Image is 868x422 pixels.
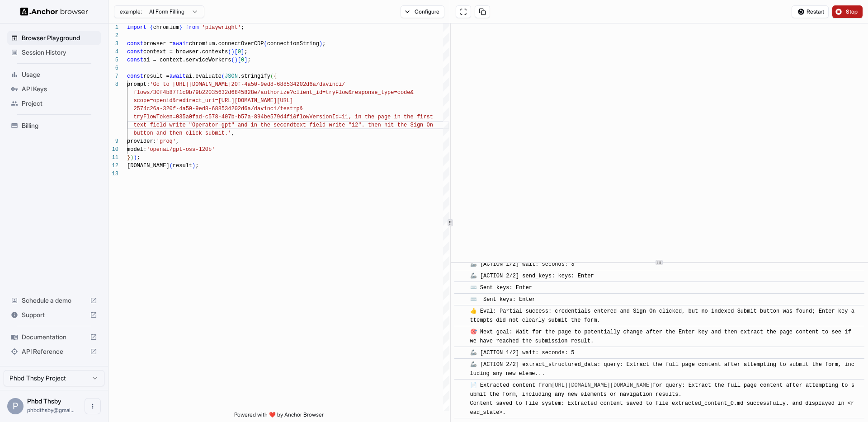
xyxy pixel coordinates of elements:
div: 4 [108,48,118,56]
div: Schedule a demo [7,293,101,308]
span: { [274,73,277,80]
span: ( [228,49,231,55]
div: 6 [108,64,118,72]
span: ​ [459,307,463,316]
span: ) [133,155,137,161]
span: flows/30f4b87f1c0b79b22035632d6845828e/authorize?c [133,89,296,96]
span: ​ [459,348,463,357]
span: ​ [459,381,463,390]
span: chromium.connectOverCDP [189,41,264,47]
div: 13 [108,170,118,178]
span: JSON [225,73,238,80]
span: 'playwright' [202,24,241,31]
span: lient_id=tryFlow&response_type=code& [296,89,413,96]
button: Copy session ID [475,5,490,18]
span: scope=openid&redirect_uri=[URL] [133,98,234,104]
span: model: [127,146,146,153]
span: Browser Playground [22,33,97,42]
span: ; [244,49,247,55]
span: ( [231,57,234,63]
span: ​ [459,283,463,292]
button: Configure [401,5,444,18]
div: Browser Playground [7,31,101,45]
span: Documentation [22,333,86,342]
span: ai = context.serviceWorkers [143,57,231,63]
span: ​ [459,295,463,304]
span: example: [120,8,142,15]
span: ​ [459,272,463,281]
span: 🦾 [ACTION 1/2] wait: seconds: 3 [470,261,575,267]
div: 3 [108,40,118,48]
span: 🦾 [ACTION 1/2] wait: seconds: 5 [470,350,575,356]
button: Open menu [85,398,101,414]
span: browser = [143,41,173,47]
span: const [127,41,143,47]
span: result [173,163,192,169]
span: Restart [807,8,824,15]
span: chromium [153,24,179,31]
a: [URL][DOMAIN_NAME][DOMAIN_NAME] [552,382,652,389]
div: Documentation [7,330,101,344]
span: p& [296,106,302,112]
span: text field write "12". then hit the Sign On [293,122,433,128]
span: import [127,24,146,31]
span: prompt: [127,81,150,88]
span: ) [319,41,322,47]
span: Project [22,99,97,108]
div: Project [7,96,101,111]
span: [DOMAIN_NAME][URL] [235,98,293,104]
span: ] [241,49,244,55]
span: ⌨️ Sent keys: Enter [470,285,532,291]
span: ; [247,57,250,63]
span: ) [130,155,133,161]
div: Usage [7,67,101,82]
span: .stringify [238,73,270,80]
span: [DOMAIN_NAME] [127,163,170,169]
span: ( [222,73,225,80]
span: Usage [22,70,97,79]
span: API Reference [22,347,86,356]
div: 8 [108,80,118,89]
span: 20f-4a50-9ed8-688534202d6a/davinci/ [231,81,345,88]
span: await [173,41,189,47]
span: connectionString [267,41,319,47]
span: ) [231,49,234,55]
span: API Keys [22,84,97,94]
div: 11 [108,154,118,162]
span: ; [137,155,140,161]
span: const [127,57,143,63]
div: API Reference [7,344,101,359]
div: 7 [108,72,118,80]
div: 5 [108,56,118,64]
span: tryFlowToken=035a0fad-c578-407b-b57a-894be579d4f1& [133,114,296,120]
div: 1 [108,23,118,32]
span: 🦾 [ACTION 2/2] extract_structured_data: query: Extract the full page content after attempting to ... [470,361,854,377]
span: ⌨️ Sent keys: Enter [470,296,536,303]
div: P [7,398,24,414]
span: 🦾 [ACTION 2/2] send_keys: keys: Enter [470,273,594,279]
div: API Keys [7,82,101,96]
span: [ [235,49,238,55]
span: ​ [459,360,463,369]
span: ( [270,73,274,80]
span: 👍 Eval: Partial success: credentials entered and Sign On clicked, but no indexed Submit button wa... [470,308,854,324]
span: ​ [459,328,463,337]
span: text field write "Operator-gpt" and in the second [133,122,293,128]
span: ] [244,57,247,63]
img: Anchor Logo [20,7,88,16]
div: 2 [108,32,118,40]
span: ; [241,24,244,31]
span: const [127,73,143,80]
span: , [231,130,234,136]
span: } [179,24,182,31]
span: provider: [127,138,156,145]
span: Stop [846,8,859,15]
span: Phbd Thsby [27,397,61,405]
div: 9 [108,137,118,145]
span: button and then click submit.' [133,130,231,136]
span: 📄 Extracted content from for query: Extract the full page content after attempting to submit the ... [470,382,854,416]
span: 'Go to [URL][DOMAIN_NAME] [150,81,231,88]
span: from [186,24,199,31]
span: Powered with ❤️ by Anchor Browser [234,411,324,422]
span: 2574c26a-320f-4a50-9ed8-688534202d6a/davinci/testr [133,106,296,112]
